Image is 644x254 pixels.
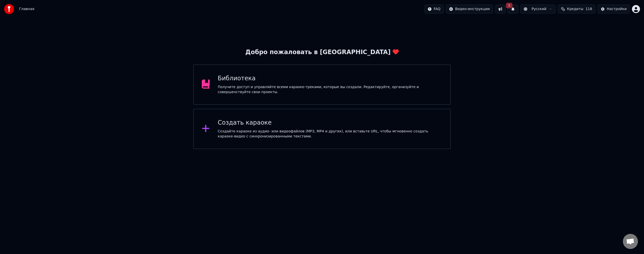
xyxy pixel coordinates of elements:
[506,3,512,8] span: 1
[19,7,34,12] nav: breadcrumb
[623,234,638,249] div: Открытый чат
[218,85,442,95] div: Получите доступ и управляйте всеми караоке-треками, которые вы создали. Редактируйте, организуйте...
[607,7,627,12] div: Настройки
[567,7,583,12] span: Кредиты
[558,5,595,14] button: Кредиты118
[218,119,442,127] div: Создать караоке
[585,7,592,12] span: 118
[424,5,444,14] button: FAQ
[508,5,518,14] button: 1
[218,129,442,139] div: Создайте караоке из аудио- или видеофайлов (MP3, MP4 и других), или вставьте URL, чтобы мгновенно...
[19,7,34,12] span: Главная
[245,48,398,56] div: Добро пожаловать в [GEOGRAPHIC_DATA]
[446,5,493,14] button: Видео-инструкции
[597,5,630,14] button: Настройки
[4,4,14,14] img: youka
[218,75,442,83] div: Библиотека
